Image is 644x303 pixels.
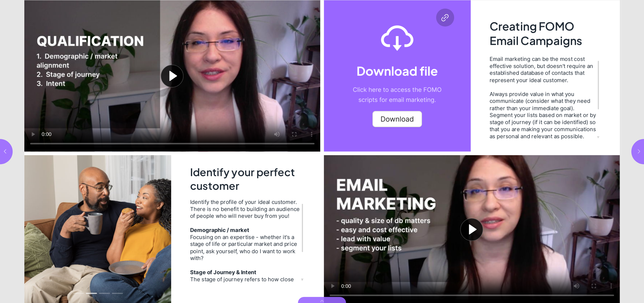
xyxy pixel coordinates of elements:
strong: Demographic / market [190,226,249,233]
h2: Creating FOMO Email Campaigns [490,19,598,50]
div: Identify the profile of your ideal customer. There is no benefit to building an audience of peopl... [190,198,300,219]
div: Focusing on an expertise - whether it's a stage of life or particular market and price point, ask... [190,234,300,262]
h2: Identify your perfect customer [190,165,300,193]
div: Email marketing can be the most cost effective solution, but doesn't require an established datab... [490,55,596,83]
strong: Stage of Journey & Intent [190,269,256,275]
div: Always provide value in what you communicate (consider what they need rather than your immediate ... [490,90,596,140]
